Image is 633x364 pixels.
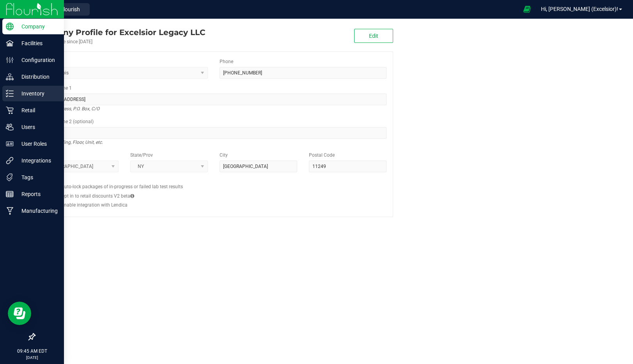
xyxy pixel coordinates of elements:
[6,23,14,30] inline-svg: Company
[14,206,60,216] p: Manufacturing
[41,118,94,125] label: Address Line 2 (optional)
[14,72,60,81] p: Distribution
[14,189,60,199] p: Reports
[220,67,387,79] input: (123) 456-7890
[6,173,14,181] inline-svg: Tags
[34,38,205,45] div: Account active since [DATE]
[41,178,387,183] h2: Configs
[220,152,228,159] label: City
[14,173,60,182] p: Tags
[6,123,14,131] inline-svg: Users
[309,161,387,172] input: Postal Code
[6,73,14,81] inline-svg: Distribution
[8,302,31,325] iframe: Resource center
[369,33,378,39] span: Edit
[6,157,14,164] inline-svg: Integrations
[41,104,99,113] i: Street address, P.O. Box, C/O
[14,139,60,148] p: User Roles
[41,138,103,147] i: Suite, Building, Floor, Unit, etc.
[14,39,60,48] p: Facilities
[220,161,297,172] input: City
[6,90,14,97] inline-svg: Inventory
[541,6,618,12] span: Hi, [PERSON_NAME] (Excelsior)!
[41,127,387,139] input: Suite, Building, Unit, etc.
[6,190,14,198] inline-svg: Reports
[14,122,60,132] p: Users
[6,56,14,64] inline-svg: Configuration
[6,106,14,114] inline-svg: Retail
[6,140,14,148] inline-svg: User Roles
[61,193,134,200] label: Opt in to retail discounts V2 beta
[61,201,128,209] label: Enable integration with Lendica
[6,39,14,47] inline-svg: Facilities
[518,2,536,17] span: Open Ecommerce Menu
[14,106,60,115] p: Retail
[130,152,153,159] label: State/Prov
[61,183,183,190] label: Auto-lock packages of in-progress or failed lab test results
[309,152,335,159] label: Postal Code
[14,22,60,31] p: Company
[14,89,60,98] p: Inventory
[14,55,60,65] p: Configuration
[41,94,387,105] input: Address
[4,348,60,355] p: 09:45 AM EDT
[220,58,233,65] label: Phone
[354,29,393,43] button: Edit
[14,156,60,165] p: Integrations
[6,207,14,215] inline-svg: Manufacturing
[4,355,60,360] p: [DATE]
[34,27,205,38] div: Excelsior Legacy LLC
